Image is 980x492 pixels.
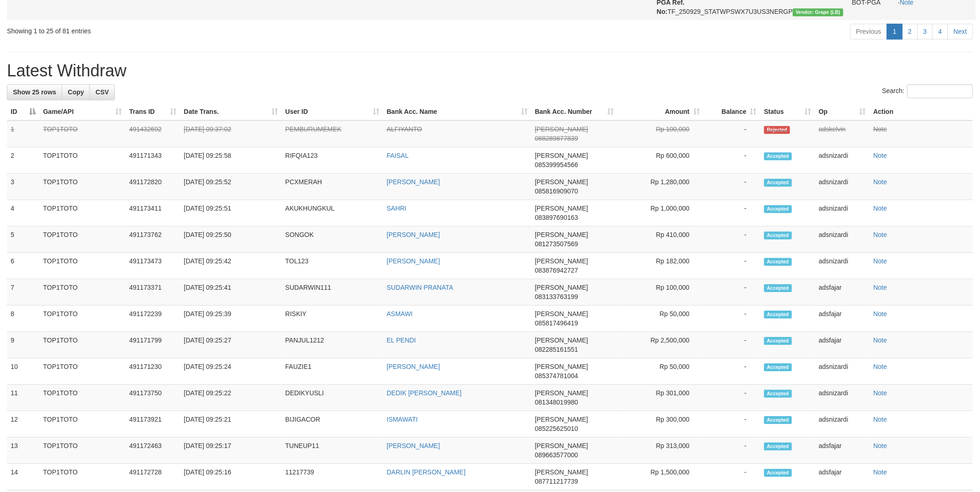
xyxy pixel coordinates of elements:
a: ISMAWATI [387,416,418,423]
td: adskelvin [815,120,870,147]
a: Note [873,125,887,133]
span: [PERSON_NAME] [535,205,588,212]
td: - [704,464,760,490]
td: 491173762 [126,226,180,253]
td: adsnizardi [815,147,870,174]
a: Note [873,257,887,265]
a: Note [873,205,887,212]
td: 1 [7,120,39,147]
a: Note [873,468,887,476]
a: SUDARWIN PRANATA [387,284,453,291]
th: User ID: activate to sort column ascending [282,103,383,120]
span: Accepted [764,416,792,424]
td: Rp 182,000 [617,253,704,279]
td: TOP1TOTO [39,253,126,279]
td: PEMBURUMEMEK [282,120,383,147]
td: Rp 300,000 [617,411,704,437]
td: 491172239 [126,305,180,332]
span: [PERSON_NAME] [535,310,588,318]
td: TOP1TOTO [39,332,126,358]
span: Rejected [764,126,790,134]
span: [PERSON_NAME] [535,257,588,265]
span: [PERSON_NAME] [535,389,588,397]
th: Amount: activate to sort column ascending [617,103,704,120]
td: adsnizardi [815,200,870,226]
span: Copy 088289877839 to clipboard [535,135,578,142]
a: Note [873,284,887,291]
h1: Latest Withdraw [7,62,973,80]
span: Vendor URL: https://dashboard.q2checkout.com/secure [793,8,843,16]
a: 2 [902,24,918,39]
span: Accepted [764,363,792,371]
span: [PERSON_NAME] [535,363,588,370]
td: BIJIGACOR [282,411,383,437]
td: 11 [7,385,39,411]
a: ASMAWI [387,310,413,318]
a: 1 [887,24,903,39]
td: FAUZIE1 [282,358,383,385]
td: - [704,279,760,305]
td: adsfajar [815,437,870,464]
a: Note [873,416,887,423]
td: PANJUL1212 [282,332,383,358]
th: Bank Acc. Name: activate to sort column ascending [383,103,531,120]
td: 13 [7,437,39,464]
a: [PERSON_NAME] [387,442,440,449]
td: Rp 313,000 [617,437,704,464]
td: - [704,120,760,147]
a: Previous [850,24,887,39]
span: Accepted [764,152,792,160]
span: [PERSON_NAME] [535,416,588,423]
td: adsnizardi [815,253,870,279]
td: Rp 100,000 [617,279,704,305]
span: [PERSON_NAME] [535,125,588,133]
td: PCXMERAH [282,174,383,200]
td: adsnizardi [815,226,870,253]
span: Accepted [764,258,792,266]
td: 491173921 [126,411,180,437]
th: Bank Acc. Number: activate to sort column ascending [531,103,617,120]
a: Note [873,442,887,449]
span: Show 25 rows [13,88,56,96]
a: Note [873,389,887,397]
td: SONGOK [282,226,383,253]
td: [DATE] 09:25:58 [180,147,282,174]
a: EL PENDI [387,336,416,344]
td: RISKIY [282,305,383,332]
td: [DATE] 09:25:52 [180,174,282,200]
td: TOL123 [282,253,383,279]
span: [PERSON_NAME] [535,231,588,238]
td: TOP1TOTO [39,305,126,332]
td: 7 [7,279,39,305]
td: 491173473 [126,253,180,279]
td: - [704,226,760,253]
a: 3 [917,24,933,39]
a: Note [873,231,887,238]
span: Accepted [764,231,792,239]
span: [PERSON_NAME] [535,152,588,159]
a: DARLIN [PERSON_NAME] [387,468,465,476]
td: TOP1TOTO [39,226,126,253]
a: Note [873,363,887,370]
td: 6 [7,253,39,279]
td: 491172820 [126,174,180,200]
span: Accepted [764,311,792,318]
th: Action [870,103,973,120]
td: - [704,385,760,411]
td: DEDIKYUSLI [282,385,383,411]
a: Note [873,336,887,344]
td: TOP1TOTO [39,437,126,464]
td: - [704,253,760,279]
td: 3 [7,174,39,200]
a: Next [948,24,973,39]
span: [PERSON_NAME] [535,468,588,476]
td: adsnizardi [815,358,870,385]
span: Copy 085399954566 to clipboard [535,161,578,168]
td: 491173750 [126,385,180,411]
td: adsnizardi [815,174,870,200]
td: [DATE] 09:25:50 [180,226,282,253]
td: Rp 1,000,000 [617,200,704,226]
td: TOP1TOTO [39,358,126,385]
td: SUDARWIN111 [282,279,383,305]
td: adsfajar [815,332,870,358]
